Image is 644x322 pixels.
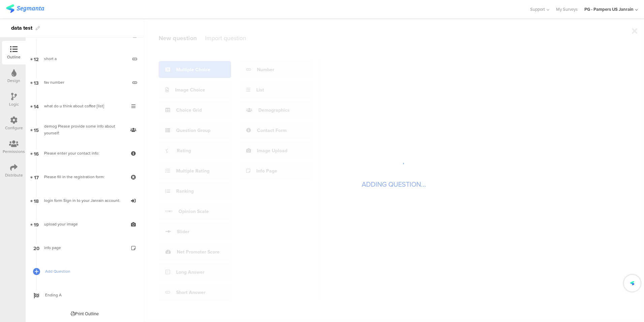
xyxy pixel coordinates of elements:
[44,103,125,109] div: what do u think about coffee [list]
[34,79,39,86] span: 13
[44,197,125,204] div: login form Sign in to your Janrain account:
[34,31,38,39] span: 11
[7,78,20,84] div: Design
[5,172,23,178] div: Distribute
[34,102,39,110] span: 14
[584,6,634,12] div: PG - Pampers US Janrain
[27,212,142,236] a: 19 upload your image
[9,101,19,107] div: Logic
[27,94,142,118] a: 14 what do u think about coffee [list]
[27,189,142,212] a: 18 login form Sign in to your Janrain account:
[27,165,142,189] a: 17 Please fill in the registration form:
[34,173,39,181] span: 17
[7,54,21,60] div: Outline
[27,283,142,307] a: Ending A
[34,55,39,62] span: 12
[44,55,127,62] div: short a
[44,221,125,227] div: upload your image
[27,236,142,260] a: 20 info page
[45,268,131,275] span: Add Question
[33,244,39,251] span: 20
[34,197,39,204] span: 18
[34,150,39,157] span: 16
[34,126,39,133] span: 15
[34,220,39,228] span: 19
[44,123,125,136] div: demog Please provide some info about yourself:
[27,71,142,94] a: 13 fav number
[27,47,142,71] a: 12 short a
[44,79,127,86] div: fav number
[44,150,125,157] div: Please enter your contact info:
[6,4,44,13] img: segmanta logo
[5,125,23,131] div: Configure
[630,281,634,285] img: segmanta-icon-final.svg
[530,6,545,12] span: Support
[44,173,125,180] div: Please fill in the registration form:
[45,292,131,298] span: Ending A
[362,179,426,189] div: ADDING QUESTION...
[27,141,142,165] a: 16 Please enter your contact info:
[3,149,25,155] div: Permissions
[44,244,125,251] div: info page
[11,23,32,33] div: data test
[71,311,99,317] div: Print Outline
[27,118,142,141] a: 15 demog Please provide some info about yourself:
